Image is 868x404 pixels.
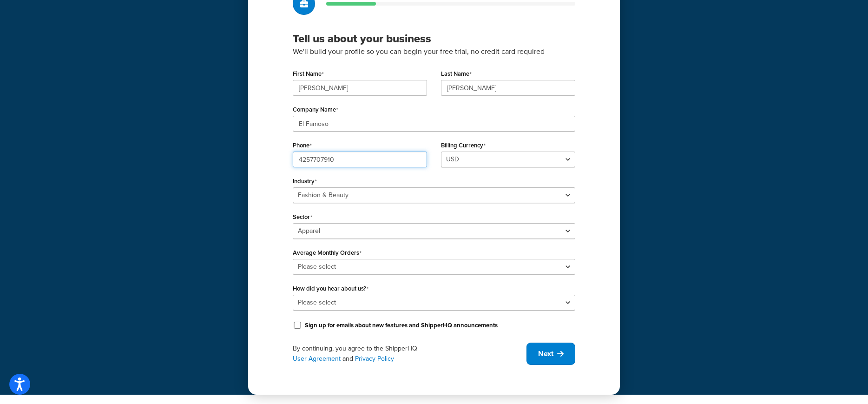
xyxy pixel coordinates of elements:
a: User Agreement [293,354,341,364]
div: By continuing, you agree to the ShipperHQ and [293,344,526,364]
label: Phone [293,142,312,149]
label: First Name [293,70,324,78]
label: Industry [293,178,317,185]
label: Sector [293,213,312,221]
a: Privacy Policy [355,354,394,364]
label: Last Name [441,70,472,78]
label: Average Monthly Orders [293,249,362,257]
label: Sign up for emails about new features and ShipperHQ announcements [305,321,498,330]
label: How did you hear about us? [293,285,368,292]
label: Company Name [293,106,338,113]
button: Next [526,343,575,365]
p: We'll build your profile so you can begin your free trial, no credit card required [293,46,575,58]
span: Next [538,349,553,359]
label: Billing Currency [441,142,486,149]
h3: Tell us about your business [293,32,575,46]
